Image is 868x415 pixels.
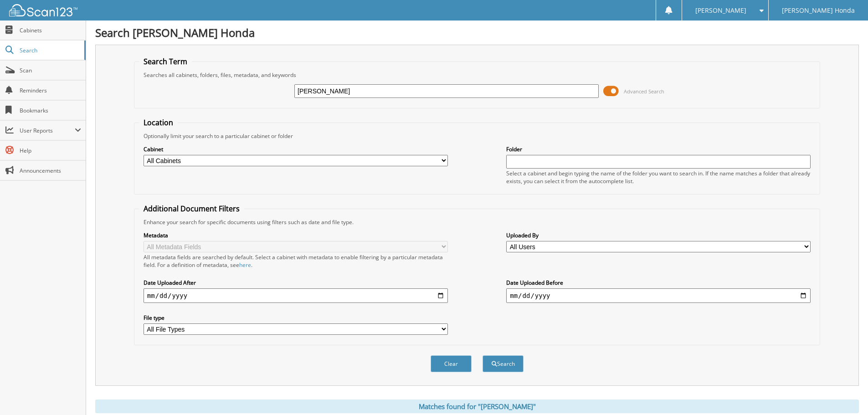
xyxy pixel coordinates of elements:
[695,8,746,13] span: [PERSON_NAME]
[139,71,815,79] div: Searches all cabinets, folders, files, metadata, and keywords
[20,167,81,174] span: Announcements
[431,355,472,372] button: Clear
[782,8,855,13] span: [PERSON_NAME] Honda
[144,145,448,153] label: Cabinet
[624,88,664,95] span: Advanced Search
[506,145,811,153] label: Folder
[139,56,192,67] legend: Search Term
[239,261,251,269] a: here
[144,314,448,322] label: File type
[20,127,75,134] span: User Reports
[95,400,859,413] div: Matches found for "[PERSON_NAME]"
[9,4,77,16] img: scan123-logo-white.svg
[20,46,80,54] span: Search
[95,25,859,40] h1: Search [PERSON_NAME] Honda
[139,204,244,214] legend: Additional Document Filters
[506,231,811,239] label: Uploaded By
[506,288,811,303] input: end
[139,218,815,226] div: Enhance your search for specific documents using filters such as date and file type.
[20,107,81,114] span: Bookmarks
[144,279,448,287] label: Date Uploaded After
[144,288,448,303] input: start
[144,231,448,239] label: Metadata
[20,26,81,34] span: Cabinets
[506,279,811,287] label: Date Uploaded Before
[20,147,81,154] span: Help
[139,132,815,140] div: Optionally limit your search to a particular cabinet or folder
[20,67,81,74] span: Scan
[506,169,811,185] div: Select a cabinet and begin typing the name of the folder you want to search in. If the name match...
[20,87,81,94] span: Reminders
[144,253,448,269] div: All metadata fields are searched by default. Select a cabinet with metadata to enable filtering b...
[139,118,178,128] legend: Location
[483,355,524,372] button: Search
